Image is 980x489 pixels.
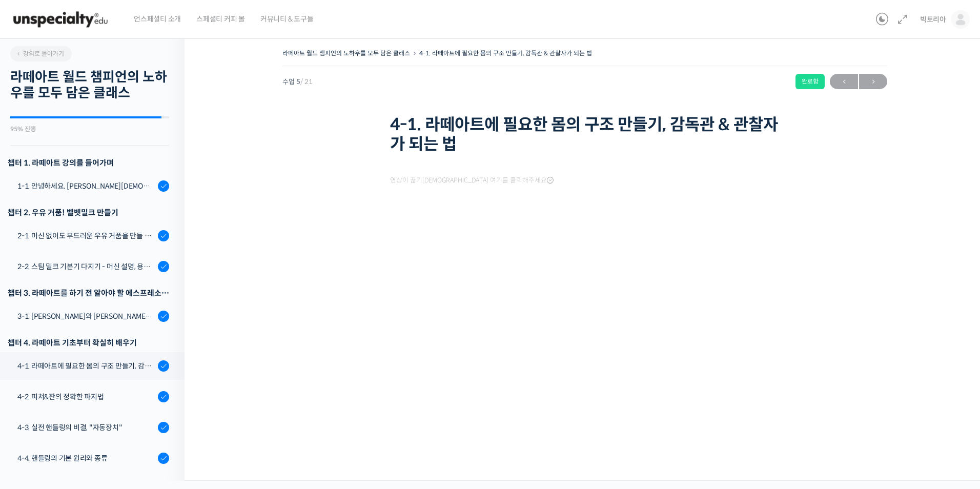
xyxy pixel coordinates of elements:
[830,74,858,89] a: ←이전
[17,311,155,322] div: 3-1. [PERSON_NAME]와 [PERSON_NAME], [PERSON_NAME]과 백플러싱이 라떼아트에 미치는 영향
[17,180,155,192] div: 1-1. 안녕하세요, [PERSON_NAME][DEMOGRAPHIC_DATA][PERSON_NAME]입니다.
[17,422,155,433] div: 4-3. 실전 핸들링의 비결, "자동장치"
[17,453,155,464] div: 4-4. 핸들링의 기본 원리와 종류
[8,156,169,170] h3: 챕터 1. 라떼아트 강의를 들어가며
[920,15,946,24] span: 빅토리아
[10,46,72,62] a: 강의로 돌아가기
[17,230,155,241] div: 2-1. 머신 없이도 부드러운 우유 거품을 만들 수 있어요 (프렌치 프레스)
[419,49,592,57] a: 4-1. 라떼아트에 필요한 몸의 구조 만들기, 감독관 & 관찰자가 되는 법
[8,206,169,219] div: 챕터 2. 우유 거품! 벨벳밀크 만들기
[795,74,825,89] div: 완료함
[859,75,887,89] span: →
[8,286,169,300] div: 챕터 3. 라떼아트를 하기 전 알아야 할 에스프레소 지식
[859,74,887,89] a: 다음→
[10,69,169,101] h2: 라떼아트 월드 챔피언의 노하우를 모두 담은 클래스
[390,115,780,154] h1: 4-1. 라떼아트에 필요한 몸의 구조 만들기, 감독관 & 관찰자가 되는 법
[17,391,155,402] div: 4-2. 피쳐&잔의 정확한 파지법
[17,360,155,372] div: 4-1. 라떼아트에 필요한 몸의 구조 만들기, 감독관 & 관찰자가 되는 법
[10,126,169,132] div: 95% 진행
[830,75,858,89] span: ←
[15,50,64,57] span: 강의로 돌아가기
[390,176,554,185] span: 영상이 끊기[DEMOGRAPHIC_DATA] 여기를 클릭해주세요
[17,261,155,272] div: 2-2. 스팀 밀크 기본기 다지기 - 머신 설명, 용어 설명, 스팀 공기가 생기는 이유
[282,78,313,85] span: 수업 5
[8,336,169,350] div: 챕터 4. 라떼아트 기초부터 확실히 배우기
[300,77,313,86] span: / 21
[282,49,410,57] a: 라떼아트 월드 챔피언의 노하우를 모두 담은 클래스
